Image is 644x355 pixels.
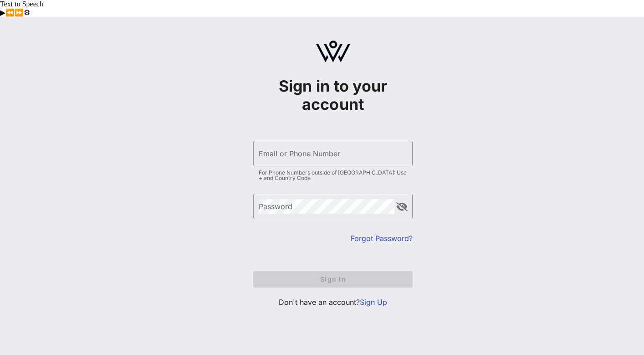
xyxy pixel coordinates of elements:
[5,8,15,17] button: Previous
[360,298,387,307] a: Sign Up
[351,234,413,243] a: Forgot Password?
[253,77,413,113] h1: Sign in to your account
[316,41,350,62] img: logo.svg
[253,297,413,308] p: Don't have an account?
[15,8,24,17] button: Forward
[259,170,407,181] div: For Phone Numbers outside of [GEOGRAPHIC_DATA]: Use + and Country Code
[396,202,408,211] button: append icon
[24,8,30,17] button: Settings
